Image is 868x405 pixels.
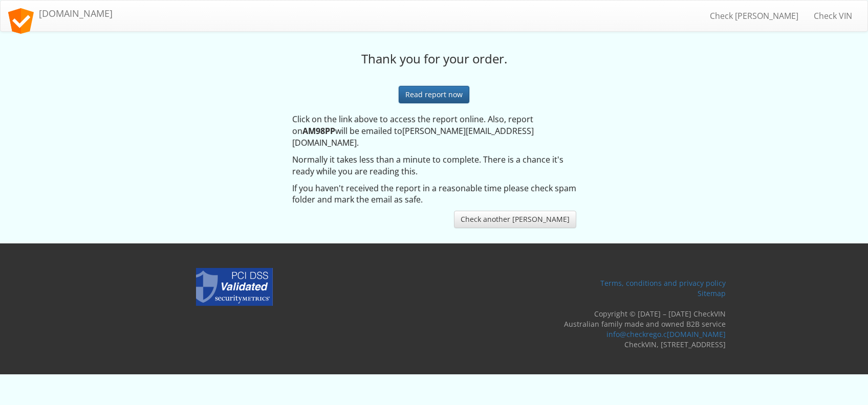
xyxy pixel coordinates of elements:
strong: AM98PP [302,125,335,137]
p: If you haven't received the report in a reasonable time please check spam folder and mark the ema... [292,183,576,206]
a: Check VIN [806,3,860,29]
a: Check another [PERSON_NAME] [454,211,576,228]
p: Normally it takes less than a minute to complete. There is a chance it's ready while you are read... [292,154,576,177]
a: Check [PERSON_NAME] [702,3,806,29]
div: Copyright © [DATE] – [DATE] CheckVIN Australian family made and owned B2B service CheckVIN, [STRE... [334,278,733,350]
p: Click on the link above to access the report online. Also, report on will be emailed to [PERSON_N... [292,114,576,149]
img: SecurityMetrics Credit Card Safe [196,268,273,306]
a: [DOMAIN_NAME] [1,1,120,26]
a: info@checkrego.c[DOMAIN_NAME] [606,329,726,339]
img: logo.svg [8,8,34,34]
a: Terms, conditions and privacy policy [600,278,726,288]
a: Read report now [399,86,469,103]
h3: Thank you for your order. [135,52,733,65]
a: Sitemap [698,288,726,298]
